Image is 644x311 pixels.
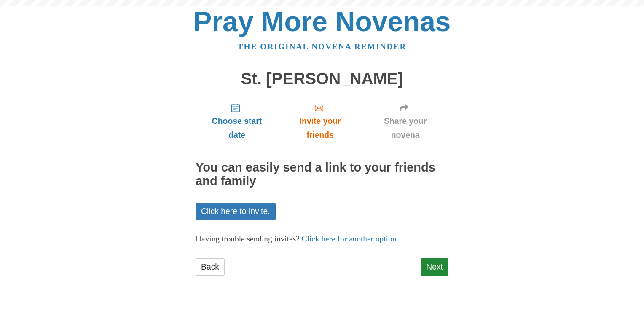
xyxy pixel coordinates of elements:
a: Share your novena [362,96,448,146]
a: Back [196,258,225,276]
a: Choose start date [196,96,278,146]
span: Invite your friends [287,114,354,142]
a: Invite your friends [278,96,362,146]
span: Choose start date [204,114,270,142]
h1: St. [PERSON_NAME] [196,70,448,88]
a: The original novena reminder [238,42,407,51]
a: Click here for another option. [302,234,399,243]
h2: You can easily send a link to your friends and family [196,161,448,188]
span: Share your novena [370,114,440,142]
a: Next [421,258,448,276]
a: Click here to invite. [196,203,276,220]
a: Pray More Novenas [193,6,451,37]
span: Having trouble sending invites? [196,234,300,243]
